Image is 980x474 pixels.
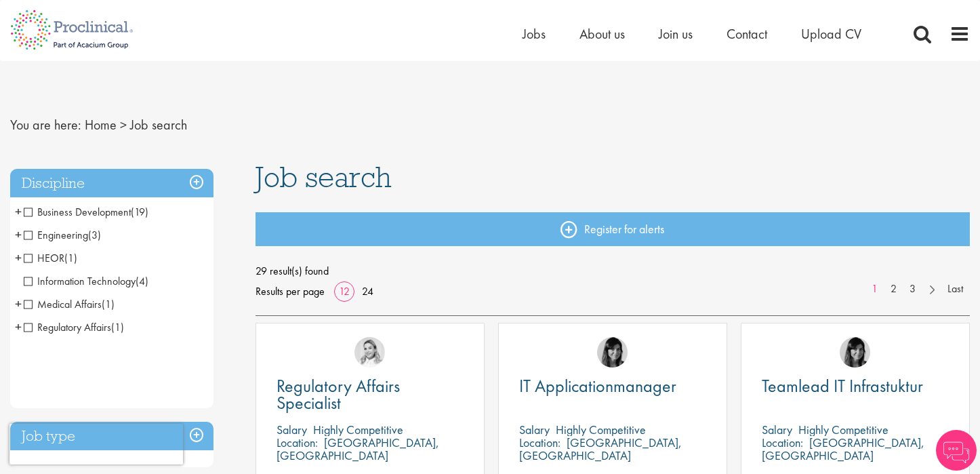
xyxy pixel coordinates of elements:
[357,284,378,298] a: 24
[659,25,693,43] a: Join us
[15,248,22,268] span: +
[136,274,148,288] span: (4)
[523,25,546,43] a: Jobs
[354,337,385,368] img: Tamara Lévai
[762,435,803,450] span: Location:
[936,430,977,471] img: Chatbot
[88,228,101,242] span: (3)
[277,378,464,412] a: Regulatory Affairs Specialist
[131,205,148,219] span: (19)
[24,228,88,242] span: Engineering
[15,294,22,314] span: +
[519,422,550,437] span: Salary
[519,378,706,395] a: IT Applicationmanager
[85,116,117,134] a: breadcrumb link
[256,212,971,246] a: Register for alerts
[64,251,77,265] span: (1)
[840,337,870,368] img: Tesnim Chagklil
[313,422,403,437] p: Highly Competitive
[903,281,922,297] a: 3
[15,224,22,245] span: +
[24,274,148,288] span: Information Technology
[10,422,213,451] h3: Job type
[277,435,318,450] span: Location:
[130,116,187,134] span: Job search
[111,320,124,334] span: (1)
[597,337,628,368] img: Tesnim Chagklil
[15,201,22,222] span: +
[256,261,971,281] span: 29 result(s) found
[24,251,64,265] span: HEOR
[801,25,861,43] a: Upload CV
[884,281,903,297] a: 2
[277,435,439,463] p: [GEOGRAPHIC_DATA], [GEOGRAPHIC_DATA]
[24,320,124,334] span: Regulatory Affairs
[256,281,325,302] span: Results per page
[519,435,682,463] p: [GEOGRAPHIC_DATA], [GEOGRAPHIC_DATA]
[519,374,676,397] span: IT Applicationmanager
[762,374,923,397] span: Teamlead IT Infrastuktur
[24,251,77,265] span: HEOR
[556,422,646,437] p: Highly Competitive
[762,435,924,463] p: [GEOGRAPHIC_DATA], [GEOGRAPHIC_DATA]
[24,205,131,219] span: Business Development
[334,284,354,298] a: 12
[10,169,213,198] h3: Discipline
[519,435,560,450] span: Location:
[102,297,115,311] span: (1)
[941,281,970,297] a: Last
[798,422,889,437] p: Highly Competitive
[762,378,949,395] a: Teamlead IT Infrastuktur
[120,116,127,134] span: >
[15,317,22,337] span: +
[10,116,81,134] span: You are here:
[727,25,767,43] a: Contact
[24,228,101,242] span: Engineering
[24,297,102,311] span: Medical Affairs
[579,25,625,43] a: About us
[24,320,111,334] span: Regulatory Affairs
[24,274,136,288] span: Information Technology
[277,374,400,414] span: Regulatory Affairs Specialist
[24,205,148,219] span: Business Development
[762,422,792,437] span: Salary
[256,159,392,195] span: Job search
[24,297,115,311] span: Medical Affairs
[865,281,884,297] a: 1
[9,424,183,465] iframe: reCAPTCHA
[277,422,307,437] span: Salary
